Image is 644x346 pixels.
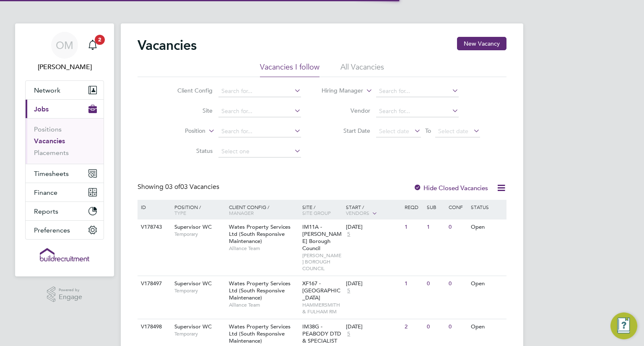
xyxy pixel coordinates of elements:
[346,323,400,331] div: [DATE]
[34,207,58,215] span: Reports
[344,200,402,221] div: Start /
[34,105,49,113] span: Jobs
[300,200,344,220] div: Site /
[346,209,369,216] span: Vendors
[346,331,351,338] span: 5
[174,287,225,294] span: Temporary
[260,62,319,77] li: Vacancies I follow
[376,85,459,97] input: Search for...
[25,32,104,72] a: OM[PERSON_NAME]
[346,280,400,287] div: [DATE]
[34,125,62,133] a: Positions
[402,276,424,292] div: 1
[47,287,83,302] a: Powered byEngage
[402,319,424,335] div: 2
[413,184,488,192] label: Hide Closed Vacancies
[164,147,213,155] label: Status
[84,32,101,59] a: 2
[469,319,505,335] div: Open
[438,127,468,135] span: Select date
[139,200,168,214] div: ID
[425,276,447,292] div: 0
[340,62,384,77] li: All Vacancies
[168,200,227,220] div: Position /
[56,40,73,51] span: OM
[164,87,213,94] label: Client Config
[138,37,197,54] h2: Vacancies
[447,200,468,214] div: Conf
[227,200,300,220] div: Client Config /
[40,248,89,261] img: buildrec-logo-retina.png
[425,319,447,335] div: 0
[229,280,291,301] span: Wates Property Services Ltd (South Responsive Maintenance)
[174,231,225,238] span: Temporary
[59,294,82,301] span: Engage
[346,224,400,231] div: [DATE]
[302,209,331,216] span: Site Group
[26,202,104,220] button: Reports
[26,164,104,183] button: Timesheets
[229,223,291,245] span: Wates Property Services Ltd (South Responsive Maintenance)
[218,85,301,97] input: Search for...
[302,223,342,252] span: IM11A - [PERSON_NAME] Borough Council
[165,183,219,191] span: 03 Vacancies
[95,35,105,45] span: 2
[315,87,363,95] label: Hiring Manager
[402,219,424,235] div: 1
[447,319,468,335] div: 0
[26,221,104,239] button: Preferences
[174,331,225,337] span: Temporary
[218,126,301,137] input: Search for...
[346,287,351,294] span: 5
[174,280,212,287] span: Supervisor WC
[59,287,82,294] span: Powered by
[469,219,505,235] div: Open
[34,170,69,178] span: Timesheets
[457,37,506,50] button: New Vacancy
[174,223,212,230] span: Supervisor WC
[26,183,104,201] button: Finance
[302,252,342,272] span: [PERSON_NAME] BOROUGH COUNCIL
[34,86,60,94] span: Network
[425,200,447,214] div: Sub
[34,188,57,196] span: Finance
[376,106,459,117] input: Search for...
[15,23,114,276] nav: Main navigation
[447,219,468,235] div: 0
[322,107,370,114] label: Vendor
[139,319,168,335] div: V178498
[423,125,434,136] span: To
[346,231,351,238] span: 5
[229,209,254,216] span: Manager
[26,81,104,99] button: Network
[469,276,505,292] div: Open
[139,219,168,235] div: V178743
[229,323,291,344] span: Wates Property Services Ltd (South Responsive Maintenance)
[174,323,212,330] span: Supervisor WC
[469,200,505,214] div: Status
[25,248,104,261] a: Go to home page
[425,219,447,235] div: 1
[157,127,205,135] label: Position
[138,183,221,191] div: Showing
[164,107,213,114] label: Site
[610,312,637,339] button: Engage Resource Center
[379,127,409,135] span: Select date
[218,106,301,117] input: Search for...
[34,149,69,157] a: Placements
[218,146,301,158] input: Select one
[402,200,424,214] div: Reqd
[25,62,104,72] span: Odran McCarthy
[302,302,342,315] span: HAMMERSMITH & FULHAM RM
[165,183,180,191] span: 03 of
[26,118,104,164] div: Jobs
[34,137,65,145] a: Vacancies
[34,226,70,234] span: Preferences
[229,245,298,252] span: Alliance Team
[139,276,168,292] div: V178497
[26,100,104,118] button: Jobs
[174,209,186,216] span: Type
[447,276,468,292] div: 0
[302,280,340,301] span: XF167 - [GEOGRAPHIC_DATA]
[322,127,370,134] label: Start Date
